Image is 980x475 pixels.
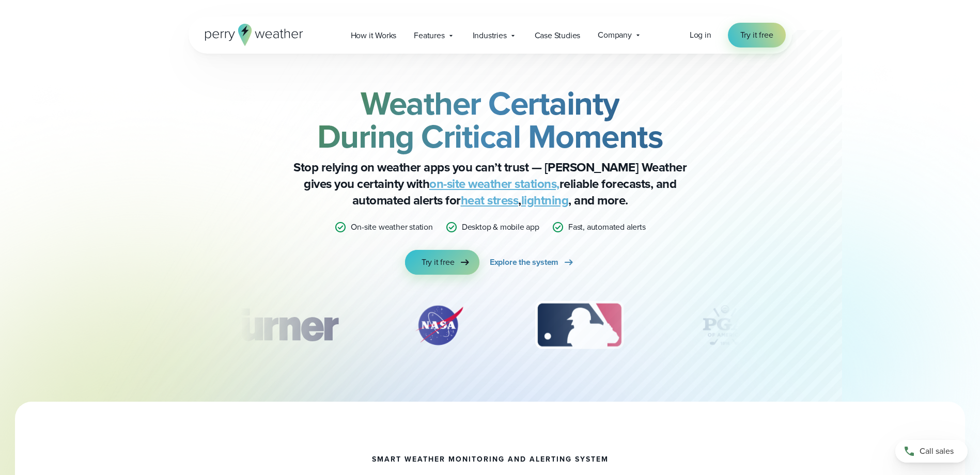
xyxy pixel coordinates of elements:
[284,159,697,209] p: Stop relying on weather apps you can’t trust — [PERSON_NAME] Weather gives you certainty with rel...
[206,299,353,351] img: Turner-Construction_1.svg
[525,299,634,351] img: MLB.svg
[683,299,766,351] img: PGA.svg
[521,191,569,210] a: lightning
[683,299,766,351] div: 4 of 12
[405,250,479,275] a: Try it free
[317,79,663,161] strong: Weather Certainty During Critical Moments
[422,256,455,268] span: Try it free
[690,29,711,41] a: Log in
[473,29,507,42] span: Industries
[740,29,773,41] span: Try it free
[351,221,432,233] p: On-site weather station
[461,191,519,210] a: heat stress
[728,23,786,47] a: Try it free
[568,221,646,233] p: Fast, automated alerts
[490,256,558,268] span: Explore the system
[403,299,475,351] img: NASA.svg
[351,29,397,42] span: How it Works
[690,29,711,41] span: Log in
[526,25,589,46] a: Case Studies
[429,175,559,193] a: on-site weather stations,
[598,29,632,41] span: Company
[535,29,581,42] span: Case Studies
[414,29,444,42] span: Features
[403,299,475,351] div: 2 of 12
[206,299,353,351] div: 1 of 12
[920,445,954,457] span: Call sales
[462,221,539,233] p: Desktop & mobile app
[895,440,968,463] a: Call sales
[490,250,575,275] a: Explore the system
[342,25,406,46] a: How it Works
[372,455,609,464] h1: smart weather monitoring and alerting system
[525,299,634,351] div: 3 of 12
[240,299,740,356] div: slideshow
